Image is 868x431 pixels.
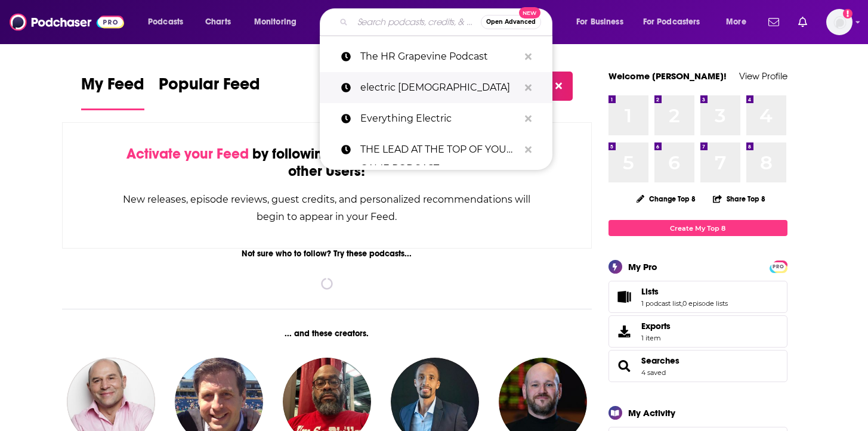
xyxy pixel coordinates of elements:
[771,262,786,271] span: PRO
[360,72,519,103] p: electric ladies
[197,13,238,32] a: Charts
[635,13,718,32] button: open menu
[712,187,766,210] button: Share Top 8
[826,9,852,35] button: Show profile menu
[126,145,249,163] span: Activate your Feed
[360,134,519,165] p: THE LEAD AT THE TOP OF YOUR GAME PODCAST
[608,350,787,382] span: Searches
[353,13,481,32] input: Search podcasts, credits, & more...
[360,41,519,72] p: The HR Grapevine Podcast
[140,13,199,32] button: open menu
[641,286,728,297] a: Lists
[764,12,784,32] a: Show notifications dropdown
[148,14,183,30] span: Podcasts
[205,14,231,30] span: Charts
[793,12,812,32] a: Show notifications dropdown
[641,355,679,366] a: Searches
[641,286,659,297] span: Lists
[568,13,638,32] button: open menu
[641,299,681,308] a: 1 podcast list
[613,358,637,374] a: Searches
[613,323,637,340] span: Exports
[486,19,536,25] span: Open Advanced
[826,9,852,35] img: User Profile
[320,134,552,165] a: THE LEAD AT THE TOP OF YOUR GAME PODCAST
[843,9,852,18] svg: Add a profile image
[62,249,592,259] div: Not sure who to follow? Try these podcasts...
[576,14,623,30] span: For Business
[62,328,592,339] div: ... and these creators.
[320,72,552,103] a: electric [DEMOGRAPHIC_DATA]
[608,220,787,236] a: Create My Top 8
[771,262,786,271] a: PRO
[641,321,671,331] span: Exports
[122,145,532,180] div: by following Podcasts, Creators, Lists, and other Users!
[519,7,540,18] span: New
[628,261,657,272] div: My Pro
[681,299,682,308] span: ,
[159,74,260,101] span: Popular Feed
[81,74,144,110] a: My Feed
[608,281,787,313] span: Lists
[360,103,519,134] p: Everything Electric
[10,11,124,33] img: Podchaser - Follow, Share and Rate Podcasts
[641,368,666,377] a: 4 saved
[122,191,532,225] div: New releases, episode reviews, guest credits, and personalized recommendations will begin to appe...
[254,14,296,30] span: Monitoring
[739,70,787,82] a: View Profile
[718,13,761,32] button: open menu
[320,41,552,72] a: The HR Grapevine Podcast
[641,334,671,342] span: 1 item
[682,299,728,308] a: 0 episode lists
[481,15,541,29] button: Open AdvancedNew
[629,191,703,206] button: Change Top 8
[81,74,144,101] span: My Feed
[726,14,746,30] span: More
[331,8,564,36] div: Search podcasts, credits, & more...
[320,103,552,134] a: Everything Electric
[643,14,700,30] span: For Podcasters
[246,13,312,32] button: open menu
[608,315,787,348] a: Exports
[826,9,852,35] span: Logged in as katiewhorton
[613,289,637,305] a: Lists
[608,70,727,82] a: Welcome [PERSON_NAME]!
[628,407,675,418] div: My Activity
[159,74,260,110] a: Popular Feed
